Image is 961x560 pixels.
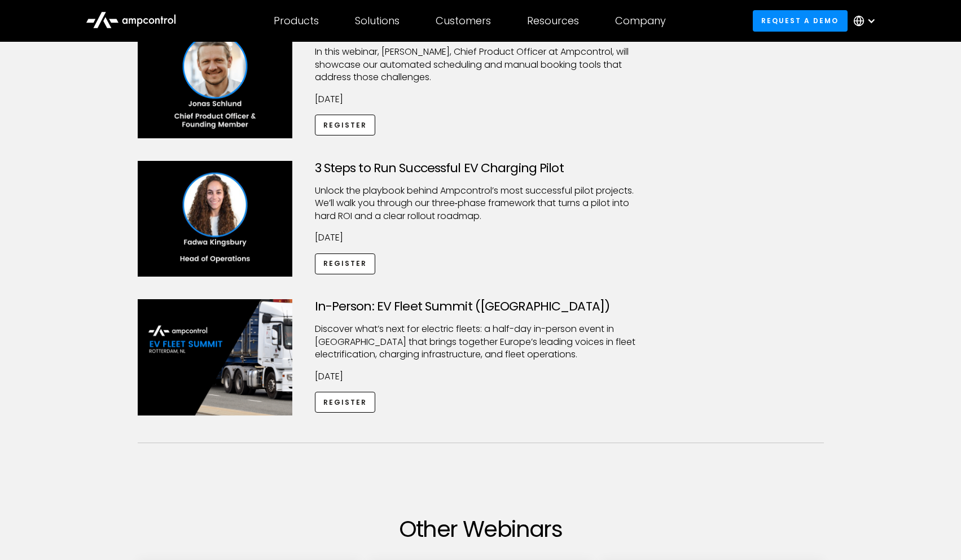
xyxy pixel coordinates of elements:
p: ​Discover what’s next for electric fleets: a half-day in-person event in [GEOGRAPHIC_DATA] that b... [315,323,647,361]
div: Company [615,15,666,27]
a: Register [315,392,376,413]
p: ​In this webinar, [PERSON_NAME], Chief Product Officer at Ampcontrol, will showcase our automated... [315,46,647,84]
div: Resources [527,15,579,27]
div: Solutions [355,15,400,27]
p: [DATE] [315,370,647,383]
a: Register [315,115,376,135]
h3: In-Person: EV Fleet Summit ([GEOGRAPHIC_DATA]) [315,299,647,314]
a: Request a demo [753,10,848,31]
a: Register [315,253,376,274]
p: Unlock the playbook behind Ampcontrol’s most successful pilot projects. We’ll walk you through ou... [315,185,647,222]
p: [DATE] [315,231,647,244]
div: Customers [436,15,491,27]
div: Products [274,15,319,27]
p: [DATE] [315,93,647,106]
h2: Other Webinars [138,515,824,542]
h3: 3 Steps to Run Successful EV Charging Pilot [315,161,647,176]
